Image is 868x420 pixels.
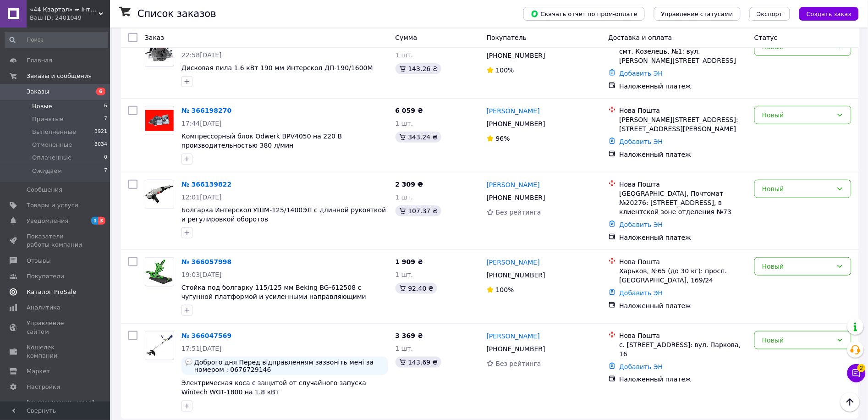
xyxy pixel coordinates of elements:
[487,34,527,41] span: Покупатель
[487,345,545,353] span: [PHONE_NUMBER]
[145,335,174,357] img: Фото товару
[94,141,107,149] span: 3034
[857,364,866,372] span: 2
[396,181,423,188] span: 2 309 ₴
[104,115,107,123] span: 7
[620,106,747,115] div: Нова Пошта
[181,181,231,188] a: № 366139822
[5,32,108,48] input: Поиск
[496,135,510,142] span: 96%
[396,120,413,127] span: 1 шт.
[807,11,852,17] span: Создать заказ
[145,331,174,360] a: Фото товару
[762,261,833,271] div: Новый
[841,392,860,412] button: Наверх
[32,128,76,136] span: Выполненные
[750,7,790,21] button: Экспорт
[145,106,174,135] a: Фото товару
[620,180,747,189] div: Нова Пошта
[396,271,413,278] span: 1 шт.
[181,64,373,72] a: Дисковая пила 1.6 кВт 190 мм Интерскол ДП-190/1600М
[487,180,540,189] a: [PERSON_NAME]
[27,288,76,296] span: Каталог ProSale
[396,283,437,294] div: 92.40 ₴
[98,217,105,225] span: 3
[620,331,747,340] div: Нова Пошта
[620,150,747,159] div: Наложенный платеж
[137,8,216,19] h1: Список заказов
[757,11,783,17] span: Экспорт
[27,72,92,80] span: Заказы и сообщения
[496,360,541,367] span: Без рейтинга
[27,383,60,391] span: Настройки
[145,257,174,287] a: Фото товару
[620,221,663,228] a: Добавить ЭН
[487,258,540,267] a: [PERSON_NAME]
[181,380,366,396] a: Электрическая коса с защитой от случайного запуска Wintech WGT-1800 на 1.8 кВт
[91,217,99,225] span: 1
[104,102,107,111] span: 6
[181,271,222,278] span: 19:03[DATE]
[396,63,441,74] div: 143.26 ₴
[94,128,107,136] span: 3921
[185,359,192,366] img: :speech_balloon:
[145,110,174,132] img: Фото товару
[181,258,231,265] a: № 366057998
[27,186,62,194] span: Сообщения
[145,184,174,205] img: Фото товару
[496,209,541,216] span: Без рейтинга
[194,359,385,373] span: Доброго дня Перед відправленням зазвоніть мені за номером : 0676729146
[396,132,441,143] div: 343.24 ₴
[620,363,663,370] a: Добавить ЭН
[27,319,85,336] span: Управление сайтом
[620,115,747,133] div: [PERSON_NAME][STREET_ADDRESS]: [STREET_ADDRESS][PERSON_NAME]
[620,289,663,297] a: Добавить ЭН
[620,375,747,384] div: Наложенный платеж
[32,167,62,175] span: Ожидаем
[396,51,413,59] span: 1 шт.
[620,233,747,242] div: Наложенный платеж
[32,115,64,123] span: Принятые
[762,184,833,194] div: Новый
[754,34,778,41] span: Статус
[790,10,859,17] a: Создать заказ
[620,257,747,266] div: Нова Пошта
[145,34,164,41] span: Заказ
[181,345,222,352] span: 17:51[DATE]
[531,10,637,18] span: Скачать отчет по пром-оплате
[27,343,85,360] span: Кошелек компании
[496,66,514,74] span: 100%
[27,56,52,65] span: Главная
[620,47,747,65] div: смт. Козелець, №1: вул. [PERSON_NAME][STREET_ADDRESS]
[32,141,72,149] span: Отмененные
[396,332,423,339] span: 3 369 ₴
[396,205,441,216] div: 107.37 ₴
[620,301,747,310] div: Наложенный платеж
[145,259,174,284] img: Фото товару
[96,88,105,95] span: 6
[181,133,342,149] a: Компрессорный блок Odwerk BPV4050 на 220 В производительностью 380 л/мин
[487,106,540,116] a: [PERSON_NAME]
[27,304,60,312] span: Аналитика
[487,194,545,201] span: [PHONE_NUMBER]
[762,335,833,345] div: Новый
[181,284,366,300] a: Стойка под болгарку 115/125 мм Beking BG-612508 с чугунной платформой и усиленными направляющими
[396,34,418,41] span: Сумма
[620,340,747,359] div: с. [STREET_ADDRESS]: вул. Паркова, 16
[620,82,747,91] div: Наложенный платеж
[181,107,231,114] a: № 366198270
[396,258,423,265] span: 1 909 ₴
[27,201,78,210] span: Товары и услуги
[762,110,833,120] div: Новый
[181,206,386,223] a: Болгарка Интерскол УШМ-125/1400ЭЛ с длинной рукояткой и регулировкой оборотов
[523,7,645,21] button: Скачать отчет по пром-оплате
[27,367,50,376] span: Маркет
[396,107,423,114] span: 6 059 ₴
[487,332,540,341] a: [PERSON_NAME]
[145,180,174,209] a: Фото товару
[487,271,545,279] span: [PHONE_NUMBER]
